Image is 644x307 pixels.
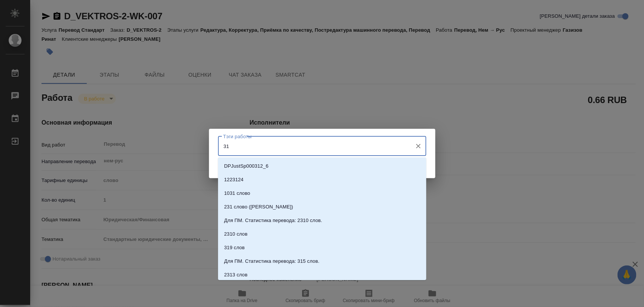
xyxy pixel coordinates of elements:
[224,217,322,224] p: Для ПМ. Статистика перевода: 2310 слов.
[224,244,245,251] p: 319 слов
[224,203,293,211] p: 231 слово ([PERSON_NAME])
[224,258,320,265] p: Для ПМ. Статистика перевода: 315 слов.
[224,176,243,184] p: 1223124
[413,141,424,151] button: Очистить
[224,190,250,197] p: 1031 слово
[224,271,247,279] p: 2313 слов
[224,230,247,238] p: 2310 слов
[224,162,269,170] p: DPJustSp000312_6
